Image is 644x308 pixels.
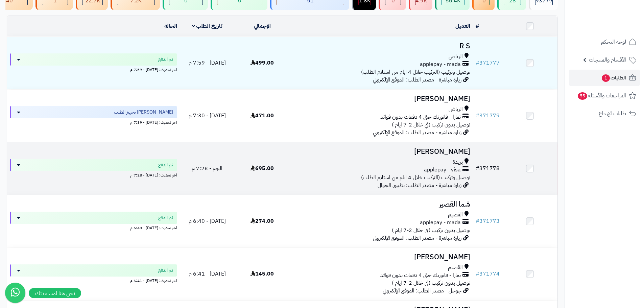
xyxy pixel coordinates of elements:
[254,22,271,30] a: الإجمالي
[192,22,223,30] a: تاريخ الطلب
[383,287,461,295] span: جوجل - مصدر الطلب: الموقع الإلكتروني
[448,211,463,219] span: القصيم
[476,112,479,120] span: #
[10,277,177,284] div: اخر تحديث: [DATE] - 6:41 م
[476,270,500,278] a: #371774
[251,217,274,225] span: 274.00
[476,164,500,172] a: #371778
[158,267,173,274] span: تم الدفع
[476,217,500,225] a: #371773
[476,112,500,120] a: #371779
[158,162,173,168] span: تم الدفع
[476,217,479,225] span: #
[577,91,626,100] span: المراجعات والأسئلة
[453,158,463,166] span: بريدة
[589,55,626,65] span: الأقسام والمنتجات
[476,270,479,278] span: #
[602,74,610,82] span: 1
[601,73,626,82] span: الطلبات
[292,95,470,103] h3: [PERSON_NAME]
[569,34,640,50] a: لوحة التحكم
[476,22,479,30] a: #
[361,68,470,76] span: توصيل وتركيب (التركيب خلال 4 ايام من استلام الطلب)
[476,59,479,67] span: #
[158,56,173,63] span: تم الدفع
[569,88,640,104] a: المراجعات والأسئلة55
[361,173,470,182] span: توصيل وتركيب (التركيب خلال 4 ايام من استلام الطلب)
[189,217,226,225] span: [DATE] - 6:40 م
[449,53,463,61] span: الرياض
[601,37,626,47] span: لوحة التحكم
[10,224,177,231] div: اخر تحديث: [DATE] - 6:40 م
[10,118,177,125] div: اخر تحديث: [DATE] - 7:39 م
[569,105,640,122] a: طلبات الإرجاع
[449,105,463,113] span: الرياض
[251,59,274,67] span: 499.00
[189,59,226,67] span: [DATE] - 7:59 م
[392,226,470,234] span: توصيل بدون تركيب (في خلال 2-7 ايام )
[373,76,461,84] span: زيارة مباشرة - مصدر الطلب: الموقع الإلكتروني
[292,200,470,208] h3: شما القصير
[380,271,461,279] span: تمارا - فاتورتك حتى 4 دفعات بدون فوائد
[189,112,226,120] span: [DATE] - 7:30 م
[10,171,177,178] div: اخر تحديث: [DATE] - 7:28 م
[378,181,461,189] span: زيارة مباشرة - مصدر الطلب: تطبيق الجوال
[373,234,461,242] span: زيارة مباشرة - مصدر الطلب: الموقع الإلكتروني
[599,109,626,118] span: طلبات الإرجاع
[114,109,173,116] span: [PERSON_NAME] تجهيز الطلب
[158,214,173,221] span: تم الدفع
[373,128,461,137] span: زيارة مباشرة - مصدر الطلب: الموقع الإلكتروني
[578,92,587,100] span: 55
[476,164,479,172] span: #
[189,270,226,278] span: [DATE] - 6:41 م
[251,164,274,172] span: 695.00
[420,61,461,68] span: applepay - mada
[380,113,461,121] span: تمارا - فاتورتك حتى 4 دفعات بدون فوائد
[569,70,640,86] a: الطلبات1
[292,253,470,261] h3: [PERSON_NAME]
[424,166,461,174] span: applepay - visa
[192,164,222,172] span: اليوم - 7:28 م
[251,270,274,278] span: 145.00
[448,264,463,271] span: القصيم
[164,22,177,30] a: الحالة
[392,121,470,129] span: توصيل بدون تركيب (في خلال 2-7 ايام )
[292,42,470,50] h3: R S
[455,22,470,30] a: العميل
[392,279,470,287] span: توصيل بدون تركيب (في خلال 2-7 ايام )
[292,148,470,156] h3: [PERSON_NAME]
[251,112,274,120] span: 471.00
[10,66,177,73] div: اخر تحديث: [DATE] - 7:59 م
[420,219,461,227] span: applepay - mada
[476,59,500,67] a: #371777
